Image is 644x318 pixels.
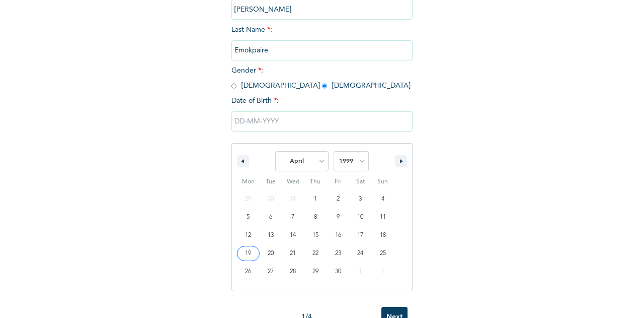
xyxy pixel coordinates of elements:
[327,208,349,226] button: 9
[312,263,318,281] span: 29
[327,263,349,281] button: 30
[291,208,294,226] span: 7
[314,190,317,208] span: 1
[237,226,260,244] button: 12
[304,226,327,244] button: 15
[381,190,384,208] span: 4
[268,226,274,244] span: 13
[337,208,340,226] span: 9
[304,263,327,281] button: 29
[282,208,304,226] button: 7
[282,263,304,281] button: 28
[260,226,282,244] button: 13
[237,174,260,190] span: Mon
[371,208,394,226] button: 11
[337,190,340,208] span: 2
[349,174,372,190] span: Sat
[335,263,341,281] span: 30
[349,190,372,208] button: 3
[247,208,250,226] span: 5
[237,208,260,226] button: 5
[357,226,363,244] span: 17
[245,226,251,244] span: 12
[314,208,317,226] span: 8
[335,244,341,263] span: 23
[231,40,413,60] input: Enter your last name
[260,263,282,281] button: 27
[371,190,394,208] button: 4
[231,111,413,132] input: DD-MM-YYYY
[304,208,327,226] button: 8
[359,190,362,208] span: 3
[237,263,260,281] button: 26
[269,208,272,226] span: 6
[357,208,363,226] span: 10
[290,226,296,244] span: 14
[327,244,349,263] button: 23
[268,244,274,263] span: 20
[349,208,372,226] button: 10
[231,67,411,89] span: Gender : [DEMOGRAPHIC_DATA] [DEMOGRAPHIC_DATA]
[231,96,279,106] span: Date of Birth :
[245,244,251,263] span: 19
[371,174,394,190] span: Sun
[304,190,327,208] button: 1
[290,263,296,281] span: 28
[349,226,372,244] button: 17
[371,226,394,244] button: 18
[304,174,327,190] span: Thu
[371,244,394,263] button: 25
[327,226,349,244] button: 16
[282,226,304,244] button: 14
[349,244,372,263] button: 24
[260,244,282,263] button: 20
[245,263,251,281] span: 26
[237,244,260,263] button: 19
[282,244,304,263] button: 21
[260,208,282,226] button: 6
[304,244,327,263] button: 22
[260,174,282,190] span: Tue
[282,174,304,190] span: Wed
[268,263,274,281] span: 27
[312,226,318,244] span: 15
[231,26,413,54] span: Last Name :
[327,190,349,208] button: 2
[327,174,349,190] span: Fri
[290,244,296,263] span: 21
[357,244,363,263] span: 24
[312,244,318,263] span: 22
[380,226,386,244] span: 18
[380,208,386,226] span: 11
[335,226,341,244] span: 16
[380,244,386,263] span: 25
